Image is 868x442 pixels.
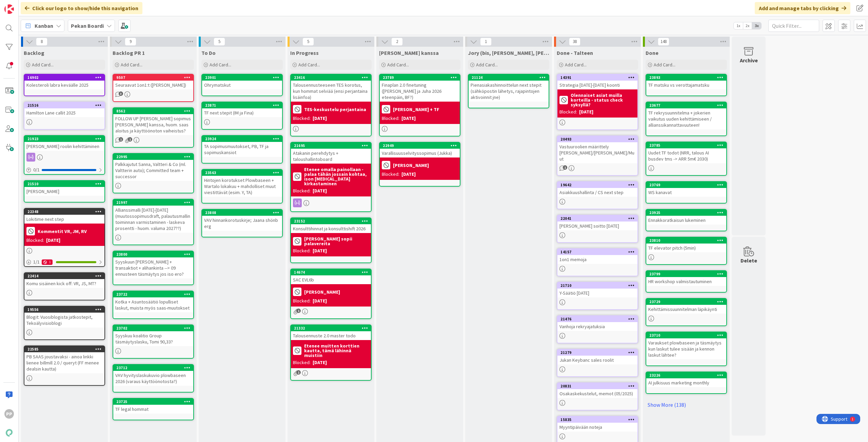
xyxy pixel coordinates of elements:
[579,108,593,115] div: [DATE]
[116,326,193,331] div: 23702
[27,103,104,108] div: 21516
[202,210,282,231] div: 23808VAV hinnankorotuskirje; Jaana shönb erg
[293,247,311,254] div: Blocked:
[560,183,637,187] div: 19642
[24,215,104,224] div: Lokitime next step
[304,107,366,112] b: TES-keskustelu perjantaina
[205,170,282,175] div: 23563
[557,383,637,398] div: 20831Osakaskekustelut, memot (05/2025)
[649,272,726,276] div: 23799
[116,252,193,257] div: 23800
[113,365,193,386] div: 23712VAV hyvityslaskukuvio plowbaseen 2026 (varaus käyttöönotosta?)
[24,75,104,81] div: 16902
[469,75,549,81] div: 21124
[291,275,371,284] div: SAC EVL6b
[24,181,104,196] div: 21510[PERSON_NAME]
[557,136,637,142] div: 20493
[569,38,580,46] span: 38
[113,291,193,312] div: 23722Kotka + Asuntosäätiö lopulliset laskut, muista myös saas-muutokset
[24,346,104,373] div: 22585PB SAAS joustavaksi - ainoa linkki lienee billmill 2.0 / queryt (FF menee dealsin kautta)
[557,316,637,331] div: 21476Vanhoja rekryajatuksia
[116,75,193,80] div: 9507
[210,62,231,68] span: Add Card...
[646,49,658,56] span: Done
[33,258,40,266] span: 1 / 1
[646,102,726,129] div: 23677TF rekrysuunnitelma + jokerien vaikutus uuden kehittämiseen / allianssikannattavuuteen!
[291,81,371,102] div: Talousennusteeseen TES korotus, kun hommat selviää (ensi perjantaina lisäinfoa)
[383,143,460,148] div: 22949
[563,165,567,170] span: 1
[646,299,726,305] div: 23729
[557,136,637,163] div: 20493Vastuuroolien määrittely [PERSON_NAME]/[PERSON_NAME]/Muut
[113,325,193,346] div: 23702Syyskuu koalitio Group täsmäytyslasku, Tomi 90,33?
[649,210,726,215] div: 23925
[557,417,637,432] div: 15835Myyntipäivään noteja
[291,325,371,340] div: 21332Talousennuste 2.0 master todo
[293,359,311,366] div: Blocked:
[560,317,637,321] div: 21476
[557,356,637,364] div: Jukan Keybanc sales roolit
[565,62,587,68] span: Add Card...
[380,75,460,102] div: 23789Finaplan 2.0 finetuning ([PERSON_NAME] ja Juha 2026 eteenpäin, BF?)
[557,289,637,297] div: Y-Säätiö [DATE]
[646,277,726,286] div: HR workshop valmistautuminen
[291,75,371,102] div: 23416Talousennusteeseen TES korotus, kun hommat selviää (ensi perjantaina lisäinfoa)
[113,297,193,312] div: Kotka + Asuntosäätiö lopulliset laskut, muista myös saas-muutokset
[33,166,40,173] span: 0 / 1
[557,350,637,364] div: 21279Jukan Keybanc sales roolit
[293,297,311,304] div: Blocked:
[313,297,327,304] div: [DATE]
[113,81,193,89] div: Seuraavat 1on1:t ([PERSON_NAME])
[294,219,371,224] div: 23152
[646,142,726,148] div: 23785
[113,154,193,181] div: 22995Palkkajutut Sanna, Valtteri & Co (ml. Valtterin auto); Committed team + successor
[646,378,726,387] div: AI julkisuus marketing monthly
[32,62,54,68] span: Add Card...
[646,148,726,163] div: Uudet TF todot (NRR, talous AI busdev tms -> ARR 5m€ 2030)
[27,307,104,312] div: 19556
[646,244,726,252] div: TF elevator pitch (5min)
[202,81,282,89] div: Ohrymatskut
[113,154,193,160] div: 22995
[646,271,726,277] div: 23799
[202,75,282,89] div: 23901Ohrymatskut
[116,109,193,113] div: 8562
[560,384,637,388] div: 20831
[202,136,282,157] div: 23924TA sopimusmuutokset, PB, TF ja sopimuskansiot
[557,49,593,56] span: Done - Talteen
[24,102,104,117] div: 21516Hamilton Lane callit 2025
[202,102,282,108] div: 23871
[14,1,31,9] span: Support
[393,163,429,168] b: [PERSON_NAME]
[291,218,371,224] div: 23152
[116,292,193,297] div: 23722
[557,182,637,188] div: 19642
[291,269,371,275] div: 14674
[646,271,726,286] div: 23799HR workshop valmistautuminen
[113,331,193,346] div: Syyskuu koalitio Group täsmäytyslasku, Tomi 90,33?
[35,3,37,8] div: 1
[649,103,726,108] div: 23677
[380,81,460,102] div: Finaplan 2.0 finetuning ([PERSON_NAME] ja Juha 2026 eteenpäin, BF?)
[557,249,637,264] div: 141571on1 memoja
[304,236,369,246] b: [PERSON_NAME] sopii palavereita
[291,143,371,164] div: 21695Atakanin perehdytys + taloushallintoboard
[293,187,311,194] div: Blocked:
[313,187,327,194] div: [DATE]
[202,142,282,157] div: TA sopimusmuutokset, PB, TF ja sopimuskansiot
[113,160,193,181] div: Palkkajutut Sanna, Valtteri & Co (ml. Valtterin auto); Committed team + successor
[557,249,637,255] div: 14157
[380,143,460,157] div: 22949Varallisuusselvityssopimus (Jukka)
[294,143,371,148] div: 21695
[35,22,53,30] span: Kanban
[113,114,193,135] div: FOLLOW UP [PERSON_NAME] sopimus [PERSON_NAME] kanssa, huom. saas aloitus ja käyttöönoton vaiheistus?
[557,215,637,230] div: 22041[PERSON_NAME] soitto [DATE]
[646,299,726,314] div: 23729Kehittämissuunnitelman läpikäynti
[755,2,850,14] div: Add and manage tabs by clicking
[557,282,637,289] div: 21710
[4,409,14,419] div: PP
[116,154,193,159] div: 22995
[291,269,371,284] div: 14674SAC EVL6b
[557,389,637,398] div: Osakaskekustelut, memot (05/2025)
[46,237,60,244] div: [DATE]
